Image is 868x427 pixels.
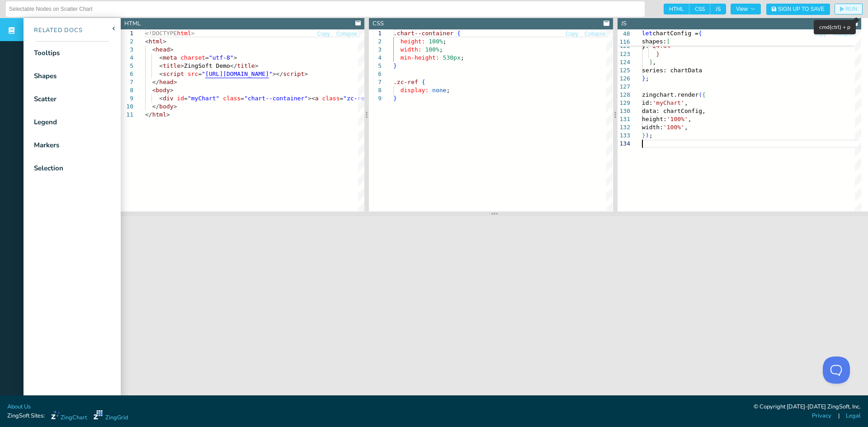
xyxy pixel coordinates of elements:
[618,30,630,38] span: 48
[184,95,188,102] span: =
[283,70,304,77] span: script
[145,111,152,118] span: </
[156,87,170,94] span: body
[7,403,31,411] a: About Us
[184,62,230,69] span: ZingSoft Demo
[315,95,319,102] span: a
[269,70,273,77] span: "
[121,46,133,54] div: 3
[656,51,660,57] span: }
[845,6,857,12] span: RUN
[174,103,177,110] span: >
[754,403,861,412] div: © Copyright [DATE]-[DATE] ZingSoft, Inc.
[457,30,461,37] span: {
[584,30,606,38] button: Collapse
[642,42,649,49] span: y:
[422,79,425,85] span: {
[343,95,372,102] span: "zc-ref"
[649,132,652,139] span: ;
[664,4,726,14] div: checkbox-group
[642,124,663,131] span: width:
[835,4,863,14] button: RUN
[698,91,702,98] span: (
[188,95,219,102] span: "myChart"
[369,86,382,94] div: 8
[585,31,606,37] span: Collapse
[618,42,630,50] div: 122
[152,79,160,85] span: </
[163,54,177,61] span: meta
[336,31,358,37] span: Collapse
[401,38,425,45] span: height:
[177,95,184,102] span: id
[121,103,133,111] div: 10
[443,54,461,61] span: 530px
[121,78,133,86] div: 7
[170,87,174,94] span: >
[813,30,827,38] button: Copy
[180,62,184,69] span: >
[34,94,57,104] div: Scatter
[618,115,630,123] div: 131
[34,48,60,58] div: Tooltips
[618,83,630,91] div: 127
[812,412,831,420] a: Privacy
[443,38,447,45] span: ;
[121,38,133,46] div: 2
[684,124,688,131] span: ,
[393,30,453,37] span: .chart--container
[174,79,177,85] span: >
[121,111,133,119] div: 11
[152,103,160,110] span: </
[652,59,656,66] span: ,
[814,31,826,37] span: Copy
[202,70,205,77] span: "
[24,26,83,35] div: Related Docs
[393,95,397,102] span: }
[618,140,630,148] div: 134
[710,4,726,14] span: JS
[34,163,63,174] div: Selection
[645,132,649,139] span: )
[340,95,344,102] span: =
[159,70,163,77] span: <
[819,23,850,31] span: cmd(ctrl) + p
[156,46,170,53] span: head
[244,95,308,102] span: "chart--container"
[163,95,173,102] span: div
[621,19,627,28] div: JS
[447,87,450,94] span: ;
[308,95,315,102] span: ><
[273,70,283,77] span: ></
[198,70,202,77] span: =
[159,103,173,110] span: body
[191,30,195,37] span: >
[34,71,57,81] div: Shapes
[369,46,382,54] div: 3
[369,78,382,86] div: 7
[642,132,646,139] span: }
[702,91,706,98] span: {
[736,6,755,12] span: View
[205,70,269,77] span: [URL][DOMAIN_NAME]
[652,99,684,106] span: 'myChart'
[159,95,163,102] span: <
[124,19,141,28] div: HTML
[461,54,464,61] span: ;
[846,412,861,420] a: Legal
[618,50,630,58] div: 123
[642,67,702,74] span: series: chartData
[432,87,446,94] span: none
[565,30,579,38] button: Copy
[425,46,439,53] span: 100%
[152,111,166,118] span: html
[618,66,630,75] div: 125
[618,75,630,83] div: 126
[152,46,156,53] span: <
[439,46,443,53] span: ;
[618,123,630,131] div: 132
[649,59,652,66] span: ]
[145,38,149,45] span: <
[642,108,706,114] span: data: chartConfig,
[684,99,688,106] span: ,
